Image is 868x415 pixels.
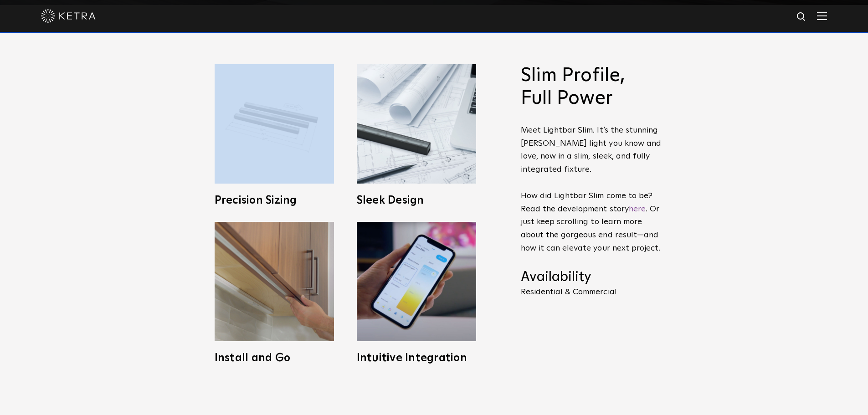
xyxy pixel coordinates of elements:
[357,353,476,364] h3: Intuitive Integration
[357,64,476,184] img: L30_SlimProfile
[41,9,96,23] img: ketra-logo-2019-white
[796,11,807,23] img: search icon
[215,353,334,364] h3: Install and Go
[629,205,646,213] a: here
[215,64,334,184] img: L30_Custom_Length_Black-2
[817,11,827,20] img: Hamburger%20Nav.svg
[521,288,662,296] p: Residential & Commercial
[215,222,334,341] img: LS0_Easy_Install
[215,195,334,206] h3: Precision Sizing
[357,195,476,206] h3: Sleek Design
[357,222,476,341] img: L30_SystemIntegration
[521,124,662,255] p: Meet Lightbar Slim. It’s the stunning [PERSON_NAME] light you know and love, now in a slim, sleek...
[521,269,662,286] h4: Availability
[521,64,662,110] h2: Slim Profile, Full Power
